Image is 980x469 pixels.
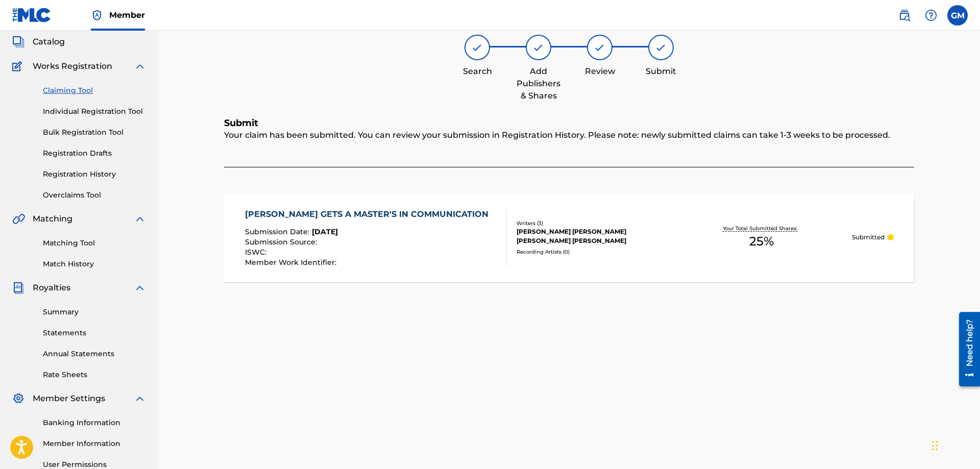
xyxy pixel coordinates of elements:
[245,237,320,246] span: Submission Source :
[471,41,483,54] img: step indicator icon for Search
[245,227,312,236] span: Submission Date :
[12,8,52,22] img: MLC Logo
[43,85,146,96] a: Claiming Tool
[925,9,937,21] img: help
[33,213,72,225] span: Matching
[134,213,146,225] img: expand
[91,9,103,21] img: Top Rightsholder
[312,227,338,236] span: [DATE]
[43,259,146,269] a: Match History
[635,65,687,78] div: Submit
[894,5,915,26] a: Public Search
[33,392,105,405] span: Member Settings
[12,213,25,225] img: Matching
[43,238,146,249] a: Matching Tool
[43,349,146,359] a: Annual Statements
[43,148,146,159] a: Registration Drafts
[852,233,885,242] p: Submitted
[12,36,65,48] a: CatalogCatalog
[33,36,65,48] span: Catalog
[134,392,146,405] img: expand
[932,430,938,461] div: Drag
[43,127,146,138] a: Bulk Registration Tool
[749,232,774,251] span: 25 %
[245,208,494,220] div: [PERSON_NAME] GETS A MASTER'S IN COMMUNICATION
[513,65,564,102] div: Add Publishers & Shares
[43,307,146,317] a: Summary
[532,41,545,54] img: step indicator icon for Add Publishers & Shares
[43,190,146,201] a: Overclaims Tool
[224,129,914,167] div: Your claim has been submitted. You can review your submission in Registration History. Please not...
[43,369,146,380] a: Rate Sheets
[33,60,112,72] span: Works Registration
[517,219,671,227] div: Writers ( 3 )
[929,420,980,469] iframe: Chat Widget
[574,65,625,78] div: Review
[224,117,914,129] h5: Submit
[224,193,914,282] a: [PERSON_NAME] GETS A MASTER'S IN COMMUNICATIONSubmission Date:[DATE]Submission Source:ISWC:Member...
[12,60,26,72] img: Works Registration
[33,282,70,294] span: Royalties
[723,225,800,232] p: Your Total Submitted Shares:
[109,9,145,21] span: Member
[898,9,911,21] img: search
[921,5,941,26] div: Help
[951,307,980,392] iframe: Resource Center
[43,169,146,180] a: Registration History
[12,36,24,48] img: Catalog
[245,248,269,257] span: ISWC :
[594,41,606,54] img: step indicator icon for Review
[655,41,667,54] img: step indicator icon for Submit
[43,106,146,117] a: Individual Registration Tool
[452,65,503,78] div: Search
[43,328,146,338] a: Statements
[43,438,146,449] a: Member Information
[517,248,671,256] div: Recording Artists ( 0 )
[12,282,24,294] img: Royalties
[12,392,24,405] img: Member Settings
[245,258,339,267] span: Member Work Identifier :
[947,5,968,26] div: User Menu
[134,60,146,72] img: expand
[517,227,671,245] div: [PERSON_NAME] [PERSON_NAME] [PERSON_NAME] [PERSON_NAME]
[134,282,146,294] img: expand
[43,417,146,428] a: Banking Information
